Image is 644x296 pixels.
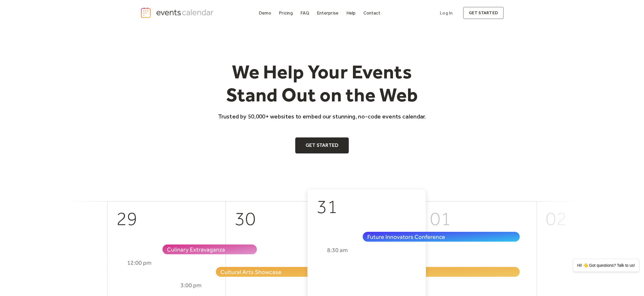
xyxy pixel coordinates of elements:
[298,9,311,17] a: FAQ
[434,7,458,19] a: Log In
[256,9,273,17] a: Demo
[463,7,504,19] a: get started
[277,9,295,17] a: Pricing
[213,60,431,107] h1: We Help Your Events Stand Out on the Web
[346,11,356,14] div: Help
[300,11,309,14] div: FAQ
[259,11,271,14] div: Demo
[344,9,358,17] a: Help
[315,9,341,17] a: Enterprise
[361,9,383,17] a: Contact
[295,137,349,153] a: Get Started
[213,112,431,120] p: Trusted by 50,000+ websites to embed our stunning, no-code events calendar.
[363,11,380,14] div: Contact
[279,11,293,14] div: Pricing
[317,11,338,14] div: Enterprise
[140,7,215,18] a: home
